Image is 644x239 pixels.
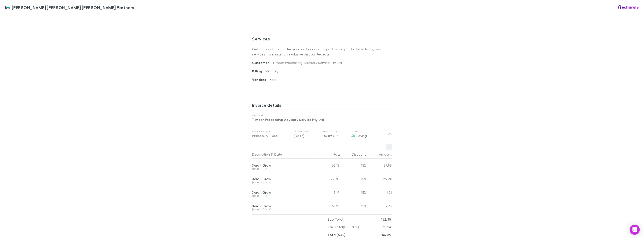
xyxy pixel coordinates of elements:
div: PPBSOQMR-0001 [252,133,290,138]
span: [PERSON_NAME] [PERSON_NAME] [PERSON_NAME] Partners [12,4,134,11]
div: 29.70 [316,172,341,186]
h3: Services [252,36,392,43]
div: 15% [341,159,367,172]
p: Sub Total [328,216,343,223]
span: Monthly [265,69,279,73]
div: Xero - Grow [252,177,314,181]
p: Invoice Date [294,130,319,133]
div: Xero - Grow [252,163,314,167]
p: 152.35 [381,216,391,223]
h3: Invoice details [252,102,392,109]
strong: 167.59 [382,233,391,237]
p: Timber Processing Advisory Service Pty Ltd [252,117,392,122]
p: 15.24 [383,223,391,231]
div: 15% [341,186,367,199]
span: Timber Processing Advisory Service Pty Ltd [272,61,342,65]
img: Brewster Walsh Waters Partners's Logo [5,5,10,10]
p: [DATE] [294,133,319,138]
span: 167.59 [323,134,332,138]
div: 25.24 [367,172,392,186]
p: Status [351,130,387,133]
img: Rechargly Logo [618,5,639,10]
div: Xero - Grow [252,204,314,208]
div: 57.95 [367,159,392,172]
strong: Total [328,233,337,237]
div: [DATE] - [DATE] [252,208,314,211]
div: 13.19 [316,186,341,199]
span: Customer [252,61,273,65]
p: Amount Due [323,130,348,133]
div: Open Intercom Messenger [630,225,640,235]
p: Invoice Number [252,130,290,133]
button: Date [274,150,282,159]
div: 57.95 [367,199,392,213]
p: ( AUD ) [328,231,346,239]
p: Get access to a curated range of accounting software, productivity tools, and services from us at... [252,43,392,60]
div: 11.21 [367,186,392,199]
div: [DATE] - [DATE] [252,168,314,170]
div: 15% [341,172,367,186]
span: Billing [252,69,266,73]
div: 15% [341,199,367,213]
div: [DATE] - [DATE] [252,195,314,197]
div: Xero - Grow [252,190,314,195]
span: AUD [333,134,339,138]
span: Xero [269,77,276,82]
span: Paying [357,134,367,138]
span: Vendors [252,77,270,82]
button: Description [252,150,270,159]
p: Tax Total (GST 10%) [328,223,359,231]
div: 68.18 [316,199,341,213]
div: [DATE] - [DATE] [252,181,314,184]
div: & [252,150,314,159]
div: 68.18 [316,159,341,172]
p: Customer [252,114,392,117]
div: Invoice NumberPPBSOQMR-0001Invoice Date[DATE]Amount Due167.59 AUDStatusPaying [249,126,395,142]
